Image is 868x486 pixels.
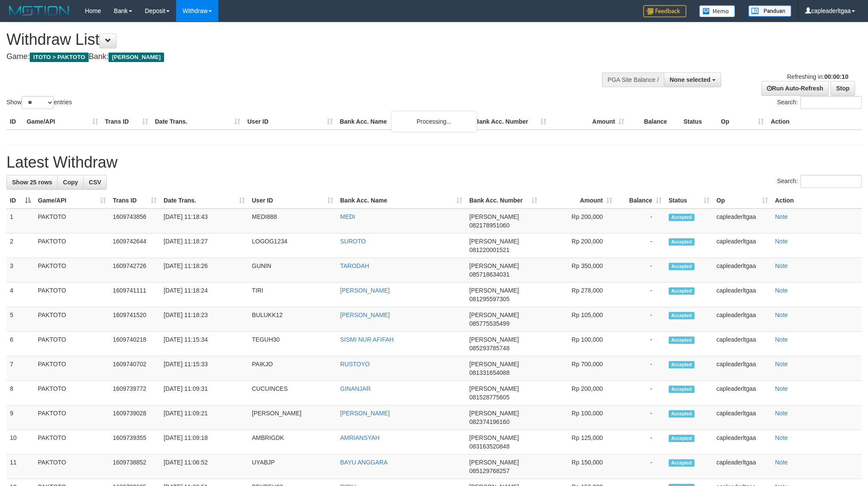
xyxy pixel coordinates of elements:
[775,459,788,466] a: Note
[469,369,509,376] span: Copy 081331654088 to clipboard
[109,258,160,283] td: 1609742726
[616,209,665,234] td: -
[248,381,337,405] td: CUCUINCES
[775,262,788,269] a: Note
[6,430,34,455] td: 10
[340,410,390,417] a: [PERSON_NAME]
[469,336,519,343] span: [PERSON_NAME]
[602,72,664,87] div: PGA Site Balance /
[787,73,848,80] span: Refreshing in:
[109,430,160,455] td: 1609739355
[248,234,337,258] td: LOGOG1234
[616,430,665,455] td: -
[831,81,855,96] a: Stop
[109,193,160,209] th: Trans ID: activate to sort column ascending
[616,234,665,258] td: -
[669,312,694,319] span: Accepted
[471,114,550,130] th: Bank Acc. Number
[800,175,862,188] input: Search:
[6,356,34,381] td: 7
[669,435,694,442] span: Accepted
[109,307,160,332] td: 1609741520
[34,455,109,479] td: PAKTOTO
[6,258,34,283] td: 3
[713,193,772,209] th: Op: activate to sort column ascending
[248,430,337,455] td: AMBRIGDK
[160,381,248,405] td: [DATE] 11:09:31
[248,193,337,209] th: User ID: activate to sort column ascending
[109,381,160,405] td: 1609739772
[541,455,616,479] td: Rp 150,000
[391,111,477,132] div: Processing...
[713,405,772,430] td: capleaderltgaa
[160,234,248,258] td: [DATE] 11:18:27
[669,386,694,393] span: Accepted
[160,258,248,283] td: [DATE] 11:18:26
[775,410,788,417] a: Note
[336,114,471,130] th: Bank Acc. Name
[160,455,248,479] td: [DATE] 11:06:52
[109,209,160,234] td: 1609743856
[109,234,160,258] td: 1609742644
[772,193,862,209] th: Action
[108,53,164,62] span: [PERSON_NAME]
[248,258,337,283] td: GUNIN
[6,154,862,171] h1: Latest Withdraw
[713,455,772,479] td: capleaderltgaa
[761,81,829,96] a: Run Auto-Refresh
[34,307,109,332] td: PAKTOTO
[248,283,337,307] td: TIRI
[469,320,509,327] span: Copy 085775535499 to clipboard
[713,307,772,332] td: capleaderltgaa
[713,209,772,234] td: capleaderltgaa
[34,234,109,258] td: PAKTOTO
[680,114,717,130] th: Status
[244,114,336,130] th: User ID
[340,312,390,318] a: [PERSON_NAME]
[469,394,509,401] span: Copy 081528775605 to clipboard
[541,381,616,405] td: Rp 200,000
[34,193,109,209] th: Game/API: activate to sort column ascending
[616,258,665,283] td: -
[469,345,509,352] span: Copy 085293785748 to clipboard
[63,179,78,186] span: Copy
[340,385,371,392] a: GINANJAR
[160,430,248,455] td: [DATE] 11:09:18
[541,234,616,258] td: Rp 200,000
[34,258,109,283] td: PAKTOTO
[541,283,616,307] td: Rp 278,000
[469,262,519,269] span: [PERSON_NAME]
[669,263,694,270] span: Accepted
[109,283,160,307] td: 1609741111
[160,332,248,356] td: [DATE] 11:15:34
[775,238,788,245] a: Note
[541,209,616,234] td: Rp 200,000
[340,213,355,220] a: MEDI
[469,410,519,417] span: [PERSON_NAME]
[713,356,772,381] td: capleaderltgaa
[775,434,788,441] a: Note
[6,193,34,209] th: ID: activate to sort column descending
[22,96,54,109] select: Showentries
[337,193,466,209] th: Bank Acc. Name: activate to sort column ascending
[30,53,89,62] span: ITOTO > PAKTOTO
[23,114,102,130] th: Game/API
[160,283,248,307] td: [DATE] 11:18:24
[109,405,160,430] td: 1609739028
[469,246,509,253] span: Copy 081220001521 to clipboard
[34,209,109,234] td: PAKTOTO
[699,5,735,17] img: Button%20Memo.svg
[6,4,72,17] img: MOTION_logo.png
[616,381,665,405] td: -
[89,179,101,186] span: CSV
[541,307,616,332] td: Rp 105,000
[664,72,721,87] button: None selected
[34,356,109,381] td: PAKTOTO
[767,114,862,130] th: Action
[6,332,34,356] td: 6
[669,459,694,467] span: Accepted
[109,356,160,381] td: 1609740702
[541,258,616,283] td: Rp 350,000
[109,455,160,479] td: 1609738852
[6,234,34,258] td: 2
